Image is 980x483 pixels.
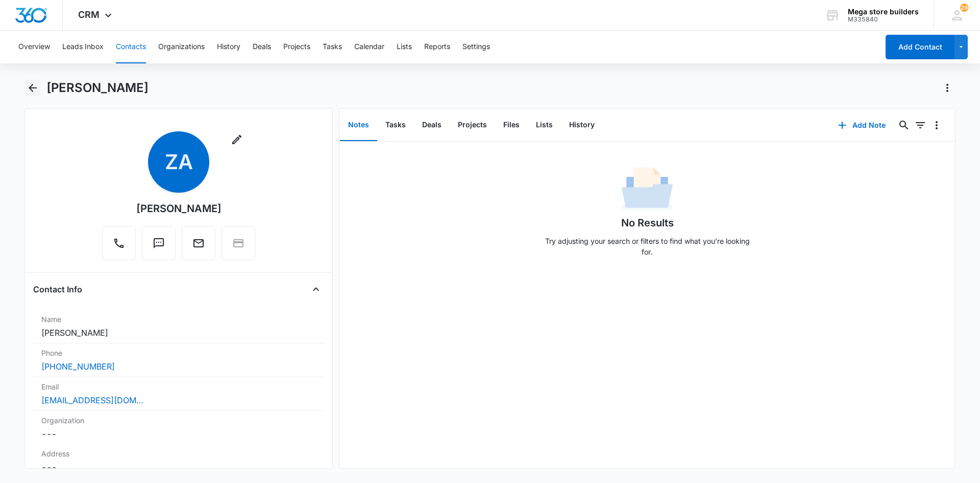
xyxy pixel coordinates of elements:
[354,31,384,63] button: Calendar
[377,109,414,141] button: Tasks
[33,343,324,377] div: Phone[PHONE_NUMBER]
[18,31,50,63] button: Overview
[41,415,316,426] label: Organization
[253,31,271,63] button: Deals
[939,80,955,96] button: Actions
[217,31,240,63] button: History
[33,444,324,478] div: Address---
[462,31,490,63] button: Settings
[960,4,968,12] span: 29
[33,283,82,295] h4: Contact Info
[960,4,968,12] div: notifications count
[158,31,205,63] button: Organizations
[424,31,450,63] button: Reports
[340,109,377,141] button: Notes
[540,236,754,257] p: Try adjusting your search or filters to find what you’re looking for.
[116,31,146,63] button: Contacts
[102,242,136,251] a: Call
[33,310,324,343] div: Name[PERSON_NAME]
[142,226,176,260] button: Text
[46,80,149,96] h1: [PERSON_NAME]
[182,242,215,251] a: Email
[414,109,450,141] button: Deals
[62,31,104,63] button: Leads Inbox
[621,215,674,231] h1: No Results
[148,131,209,193] span: ZA
[33,377,324,411] div: Email[EMAIL_ADDRESS][DOMAIN_NAME]
[323,31,342,63] button: Tasks
[450,109,495,141] button: Projects
[41,461,316,473] dd: ---
[928,117,945,133] button: Overflow Menu
[41,394,143,406] a: [EMAIL_ADDRESS][DOMAIN_NAME]
[848,8,919,16] div: account name
[24,80,40,96] button: Back
[41,327,316,339] dd: [PERSON_NAME]
[33,411,324,444] div: Organization---
[41,448,316,459] label: Address
[182,226,215,260] button: Email
[41,360,115,373] a: [PHONE_NUMBER]
[912,117,928,133] button: Filters
[136,201,222,216] div: [PERSON_NAME]
[896,117,912,133] button: Search...
[828,113,896,137] button: Add Note
[102,226,136,260] button: Call
[78,9,100,20] span: CRM
[848,16,919,23] div: account id
[397,31,412,63] button: Lists
[41,428,316,440] dd: ---
[308,281,324,297] button: Close
[886,35,954,59] button: Add Contact
[41,314,316,325] label: Name
[41,381,316,392] label: Email
[41,348,316,358] label: Phone
[528,109,561,141] button: Lists
[142,242,176,251] a: Text
[561,109,603,141] button: History
[622,164,673,215] img: No Data
[283,31,310,63] button: Projects
[495,109,528,141] button: Files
